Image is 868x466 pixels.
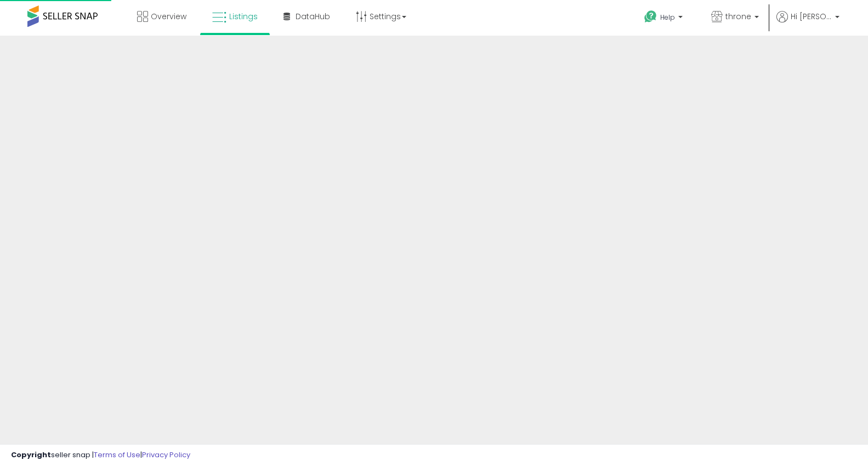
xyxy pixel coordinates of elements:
div: seller snap | | [11,450,190,461]
span: Hi [PERSON_NAME] [791,11,832,22]
span: DataHub [296,11,330,22]
a: Hi [PERSON_NAME] [776,11,839,36]
a: Privacy Policy [142,450,190,460]
a: Terms of Use [94,450,140,460]
span: throne [725,11,751,22]
span: Help [660,13,675,22]
i: Get Help [644,10,657,24]
span: Overview [151,11,186,22]
a: Help [636,2,694,36]
strong: Copyright [11,450,51,460]
span: Listings [229,11,258,22]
